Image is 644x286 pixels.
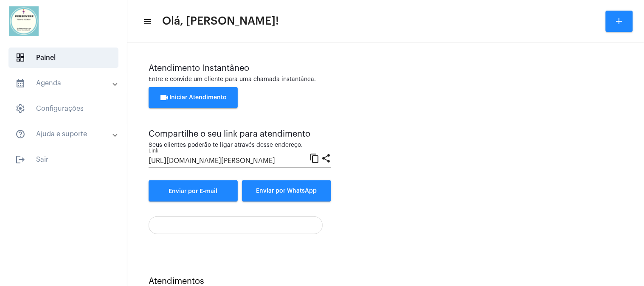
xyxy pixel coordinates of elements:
[15,53,25,63] span: sidenav icon
[149,142,331,149] div: Seus clientes poderão te ligar através desse endereço.
[5,73,127,93] mat-expansion-panel-header: sidenav iconAgenda
[169,188,218,194] span: Enviar por E-mail
[15,104,25,114] span: sidenav icon
[8,48,118,68] span: Painel
[149,277,623,286] div: Atendimentos
[15,78,25,88] mat-icon: sidenav icon
[15,154,25,165] mat-icon: sidenav icon
[5,124,127,144] mat-expansion-panel-header: sidenav iconAjuda e suporte
[149,87,238,108] button: Iniciar Atendimento
[7,4,41,38] img: 5d8d47a4-7bd9-c6b3-230d-111f976e2b05.jpeg
[242,180,331,202] button: Enviar por WhatsApp
[15,78,113,88] mat-panel-title: Agenda
[614,16,624,26] mat-icon: add
[149,64,623,73] div: Atendimento Instantâneo
[162,14,279,28] span: Olá, [PERSON_NAME]!
[143,17,151,27] mat-icon: sidenav icon
[160,95,227,101] span: Iniciar Atendimento
[321,153,331,163] mat-icon: share
[160,93,170,103] mat-icon: videocam
[149,129,331,139] div: Compartilhe o seu link para atendimento
[309,153,320,163] mat-icon: content_copy
[149,180,238,202] a: Enviar por E-mail
[15,129,113,139] mat-panel-title: Ajuda e suporte
[15,129,25,139] mat-icon: sidenav icon
[149,76,623,83] div: Entre e convide um cliente para uma chamada instantânea.
[256,188,317,194] span: Enviar por WhatsApp
[8,149,118,170] span: Sair
[8,98,118,119] span: Configurações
